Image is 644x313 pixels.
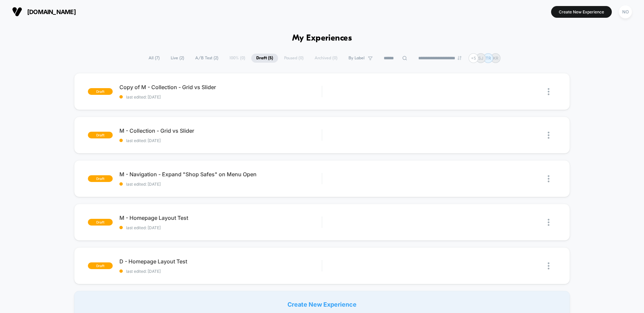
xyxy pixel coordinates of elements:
p: SJ [478,56,483,61]
span: draft [88,219,113,226]
span: Live ( 2 ) [166,54,189,63]
span: Draft ( 5 ) [251,54,278,63]
img: close [548,132,549,139]
img: close [548,88,549,95]
span: M - Homepage Layout Test [119,214,322,221]
span: M - Navigation - Expand "Shop Safes" on Menu Open [119,171,322,178]
button: Create New Experience [551,6,612,18]
span: draft [88,88,113,95]
span: M - Collection - Grid vs Slider [119,127,322,134]
span: draft [88,262,113,269]
span: draft [88,132,113,138]
span: [DOMAIN_NAME] [27,8,76,15]
span: All ( 7 ) [144,54,165,63]
span: last edited: [DATE] [119,95,322,100]
span: By Label [348,56,365,61]
span: last edited: [DATE] [119,225,322,230]
p: TR [486,56,491,61]
span: A/B Test ( 2 ) [190,54,223,63]
button: [DOMAIN_NAME] [10,6,78,17]
p: KR [493,56,498,61]
img: close [548,262,549,269]
img: end [458,56,462,60]
span: D - Homepage Layout Test [119,258,322,265]
span: Copy of M - Collection - Grid vs Slider [119,84,322,90]
span: draft [88,175,113,182]
div: NO [619,5,632,18]
h1: My Experiences [292,34,352,43]
div: + 5 [469,53,478,63]
img: Visually logo [12,7,22,17]
img: close [548,219,549,226]
span: last edited: [DATE] [119,182,322,187]
button: NO [617,5,634,19]
span: last edited: [DATE] [119,138,322,143]
img: close [548,175,549,182]
span: last edited: [DATE] [119,269,322,274]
